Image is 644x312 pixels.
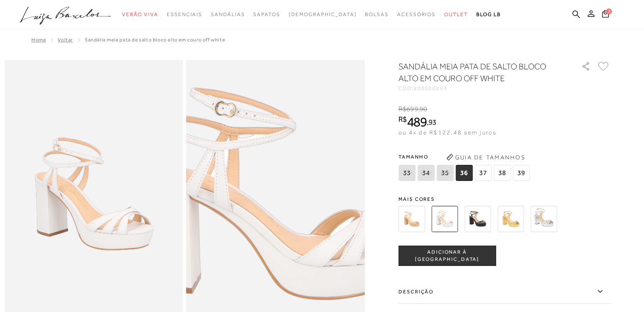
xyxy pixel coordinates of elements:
[253,7,280,22] a: noSubCategoriesText
[494,165,511,181] span: 38
[365,11,389,17] span: Bolsas
[289,7,357,22] a: noSubCategoriesText
[253,11,280,17] span: Sapatos
[397,11,436,17] span: Acessórios
[211,7,245,22] a: noSubCategoriesText
[427,118,437,126] i: ,
[85,37,225,43] span: SANDÁLIA MEIA PATA DE SALTO BLOCO ALTO EM COURO OFF WHITE
[476,7,501,22] a: BLOG LB
[398,165,415,181] span: 33
[398,246,496,266] button: ADICIONAR À [GEOGRAPHIC_DATA]
[431,206,458,232] img: SANDÁLIA MEIA PATA DE SALTO BLOCO ALTO EM COURO OFF WHITE
[417,165,434,181] span: 34
[420,105,427,113] span: 90
[398,86,568,91] div: CÓD:
[398,206,425,232] img: SANDÁLIA MEIA PATA DE SALTO BLOCO ALTO EM COURO BEGE BLUSH
[289,11,357,17] span: [DEMOGRAPHIC_DATA]
[365,7,389,22] a: noSubCategoriesText
[397,7,436,22] a: noSubCategoriesText
[475,165,492,181] span: 37
[444,7,468,22] a: noSubCategoriesText
[606,8,612,14] span: 2
[167,11,202,17] span: Essenciais
[531,206,557,232] img: SANDÁLIA MEIA PATA SALTO ALTO METALIZADA PRATA
[456,165,473,181] span: 36
[398,60,557,84] h1: SANDÁLIA MEIA PATA DE SALTO BLOCO ALTO EM COURO OFF WHITE
[444,11,468,17] span: Outlet
[398,151,532,163] span: Tamanho
[513,165,530,181] span: 39
[428,118,437,126] span: 93
[58,37,73,43] a: Voltar
[398,129,496,136] span: ou 4x de R$122,48 sem juros
[418,105,428,113] i: ,
[443,151,528,164] button: Guia de Tamanhos
[399,249,495,263] span: ADICIONAR À [GEOGRAPHIC_DATA]
[398,105,406,113] i: R$
[31,37,46,43] a: Home
[398,197,610,202] span: Mais cores
[122,7,158,22] a: noSubCategoriesText
[437,165,453,181] span: 35
[464,206,491,232] img: SANDÁLIA MEIA PATA DE SALTO BLOCO ALTO EM COURO PRETO
[122,11,158,17] span: Verão Viva
[398,115,407,123] i: R$
[406,105,418,113] span: 699
[211,11,245,17] span: Sandálias
[398,279,610,304] label: Descrição
[476,11,501,17] span: BLOG LB
[414,85,448,91] span: 600500293
[600,9,611,21] button: 2
[498,206,524,232] img: SANDÁLIA MEIA PATA DE SALTO BLOCO ALTO EM METALIZADO DOURADO
[167,7,202,22] a: noSubCategoriesText
[407,114,427,129] span: 489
